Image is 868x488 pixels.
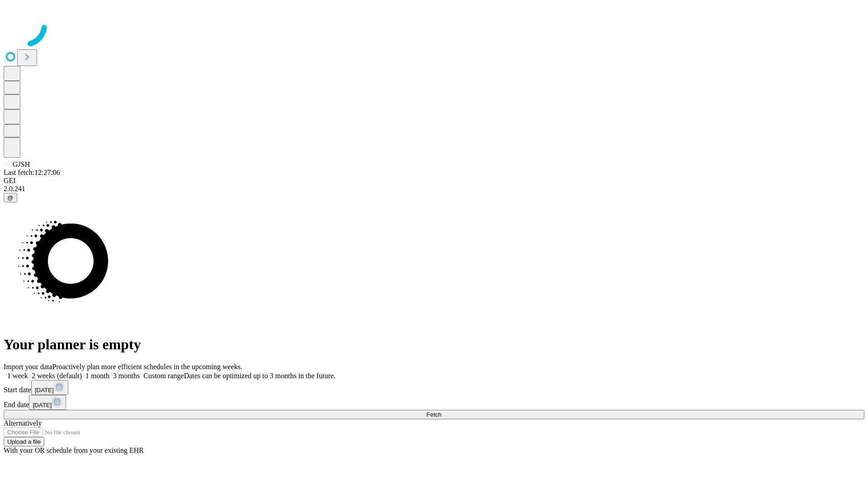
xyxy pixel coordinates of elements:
[29,395,66,410] button: [DATE]
[32,372,82,380] span: 2 weeks (default)
[4,419,42,427] span: Alternatively
[7,194,14,201] span: @
[4,336,864,353] h1: Your planner is empty
[184,372,335,380] span: Dates can be optimized up to 3 months in the future.
[31,380,68,395] button: [DATE]
[426,411,441,418] span: Fetch
[13,160,30,168] span: GJSH
[4,193,17,202] button: @
[143,372,184,380] span: Custom range
[4,185,864,193] div: 2.0.241
[35,387,54,394] span: [DATE]
[52,363,242,371] span: Proactively plan more efficient schedules in the upcoming weeks.
[113,372,140,380] span: 3 months
[85,372,109,380] span: 1 month
[4,446,144,454] span: With your OR schedule from your existing EHR
[33,402,52,408] span: [DATE]
[4,395,864,410] div: End date
[4,177,864,185] div: GEI
[7,372,28,380] span: 1 week
[4,410,864,419] button: Fetch
[4,363,52,371] span: Import your data
[4,437,44,446] button: Upload a file
[4,169,60,176] span: Last fetch: 12:27:06
[4,380,864,395] div: Start date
